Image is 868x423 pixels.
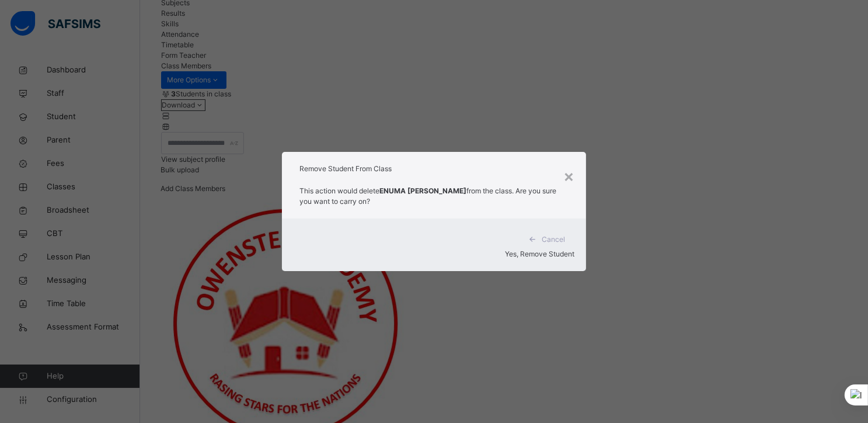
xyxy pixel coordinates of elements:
p: This action would delete from the class. Are you sure you want to carry on? [299,186,568,207]
div: × [563,164,574,188]
h1: Remove Student From Class [299,164,568,174]
span: Yes, Remove Student [505,249,574,258]
strong: ENUMA [PERSON_NAME] [379,186,466,195]
span: Cancel [542,234,565,245]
